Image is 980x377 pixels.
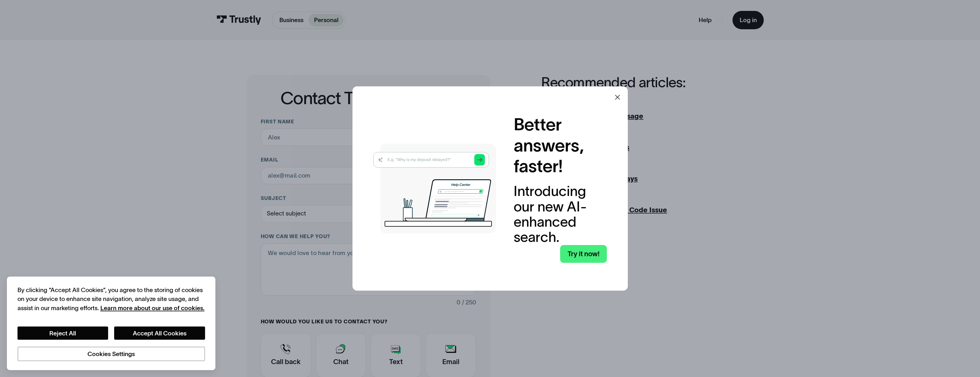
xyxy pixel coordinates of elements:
div: By clicking “Accept All Cookies”, you agree to the storing of cookies on your device to enhance s... [17,285,205,313]
div: Privacy [17,285,205,362]
button: Cookies Settings [17,347,205,361]
h2: Better answers, faster! [514,114,607,177]
a: More information about your privacy, opens in a new tab [100,305,204,311]
button: Reject All [17,327,108,339]
button: Accept All Cookies [114,327,205,339]
a: Try it now! [560,245,607,263]
div: Cookie banner [7,277,215,370]
div: Introducing our new AI-enhanced search. [514,184,607,245]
